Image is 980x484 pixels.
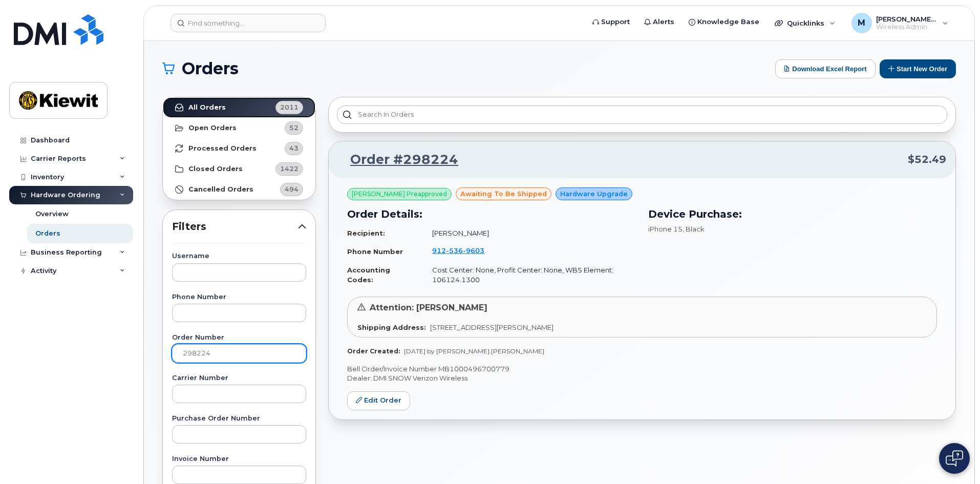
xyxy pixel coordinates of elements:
[347,247,403,256] strong: Phone Number
[285,184,299,194] span: 494
[280,102,299,112] span: 2011
[423,224,636,242] td: [PERSON_NAME]
[648,206,937,222] h3: Device Purchase:
[163,138,315,159] a: Processed Orders43
[446,246,463,255] span: 536
[357,323,426,331] strong: Shipping Address:
[347,266,390,284] strong: Accounting Codes:
[172,294,306,301] label: Phone Number
[423,261,636,288] td: Cost Center: None, Profit Center: None, WBS Element: 106124.1300
[370,303,487,312] span: Attention: [PERSON_NAME]
[188,103,226,112] strong: All Orders
[163,179,315,200] a: Cancelled Orders494
[432,246,497,255] a: 9125369603
[430,323,553,331] span: [STREET_ADDRESS][PERSON_NAME]
[280,164,299,174] span: 1422
[172,415,306,422] label: Purchase Order Number
[188,144,257,153] strong: Processed Orders
[560,189,628,199] span: Hardware Upgrade
[172,456,306,462] label: Invoice Number
[347,347,400,355] strong: Order Created:
[347,229,385,237] strong: Recipient:
[172,219,298,234] span: Filters
[946,450,963,467] img: Open chat
[404,347,544,355] span: [DATE] by [PERSON_NAME].[PERSON_NAME]
[347,391,410,410] a: Edit Order
[188,165,243,173] strong: Closed Orders
[460,189,547,199] span: awaiting to be shipped
[163,97,315,118] a: All Orders2011
[289,143,299,153] span: 43
[775,59,876,78] button: Download Excel Report
[338,151,458,169] a: Order #298224
[432,246,484,255] span: 912
[163,159,315,179] a: Closed Orders1422
[347,206,636,222] h3: Order Details:
[880,59,956,78] button: Start New Order
[172,375,306,382] label: Carrier Number
[163,118,315,138] a: Open Orders52
[172,334,306,341] label: Order Number
[648,225,683,233] span: iPhone 15
[683,225,705,233] span: , Black
[352,190,447,199] span: [PERSON_NAME] Preapproved
[188,124,237,132] strong: Open Orders
[182,61,239,76] span: Orders
[289,123,299,133] span: 52
[337,106,947,124] input: Search in orders
[172,253,306,260] label: Username
[347,373,937,383] p: Dealer: DMI SNOW Verizon Wireless
[347,364,937,374] p: Bell Order/Invoice Number MB1000496700779
[188,185,253,194] strong: Cancelled Orders
[463,246,484,255] span: 9603
[908,152,946,167] span: $52.49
